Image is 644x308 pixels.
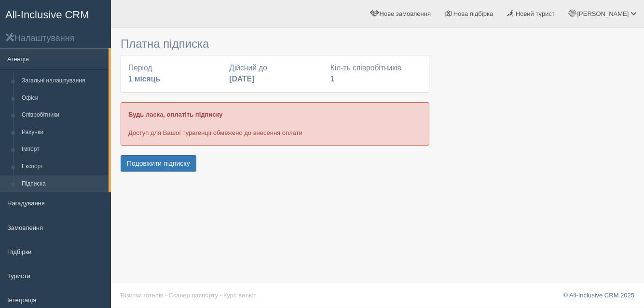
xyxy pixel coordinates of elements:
[326,63,426,85] div: Кіл-ть співробітників
[516,10,555,17] span: Новий турист
[121,292,164,299] a: Візитки готелів
[563,292,634,299] a: © All-Inclusive CRM 2025
[165,292,167,299] span: ·
[121,38,429,50] h3: Платна підписка
[17,90,109,107] a: Офіси
[128,75,160,83] b: 1 місяць
[223,292,256,299] a: Курс валют
[5,9,89,21] span: All-Inclusive CRM
[17,124,109,141] a: Рахунки
[229,75,254,83] b: [DATE]
[0,0,110,27] a: All-Inclusive CRM
[123,63,224,85] div: Період
[577,10,629,17] span: [PERSON_NAME]
[17,175,109,193] a: Підписка
[17,72,109,90] a: Загальні налаштування
[121,155,196,172] button: Подовжити підписку
[224,63,325,85] div: Дійсний до
[330,75,335,83] b: 1
[380,10,431,17] span: Нове замовлення
[453,10,493,17] span: Нова підбірка
[17,141,109,158] a: Імпорт
[220,292,222,299] span: ·
[17,107,109,124] a: Співробітники
[128,111,222,118] b: Будь ласка, оплатіть підписку
[169,292,218,299] a: Сканер паспорту
[17,158,109,175] a: Експорт
[121,102,429,145] div: Доступ для Вашої турагенції обмежено до внесення оплати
